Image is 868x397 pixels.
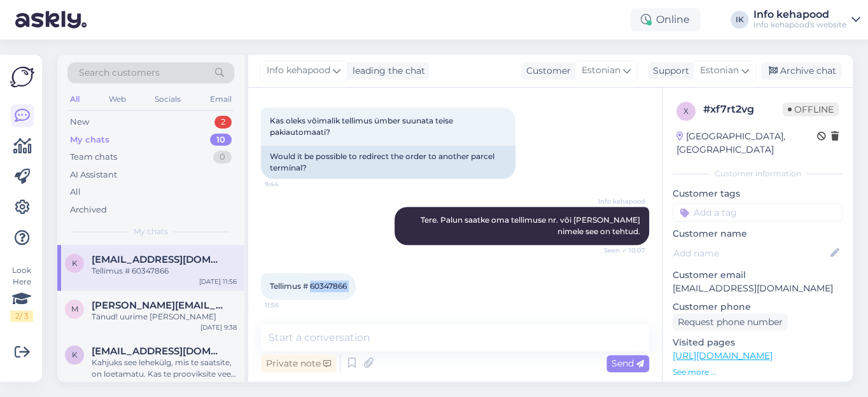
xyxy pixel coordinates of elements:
div: [DATE] 9:38 [200,323,237,332]
div: [GEOGRAPHIC_DATA], [GEOGRAPHIC_DATA] [676,130,817,157]
span: Estonian [700,64,739,78]
div: All [70,186,81,198]
a: [URL][DOMAIN_NAME] [673,350,773,361]
img: Askly Logo [10,65,34,89]
div: Tänud! uurime [PERSON_NAME] [92,311,237,323]
div: Info kehapood [753,10,846,20]
span: klenja.tiitsar@gmail.com [92,345,224,357]
div: Look Here [10,265,33,322]
div: # xf7rt2vg [703,102,783,117]
span: k [72,258,78,268]
div: Support [648,64,689,78]
div: All [67,91,82,108]
span: Search customers [79,66,160,80]
div: My chats [70,134,109,146]
div: [DATE] 11:56 [199,277,237,286]
span: 11:56 [265,300,312,310]
div: AI Assistant [70,169,117,181]
div: New [70,116,89,129]
span: My chats [134,226,168,237]
div: Request phone number [673,314,788,331]
input: Add name [673,246,828,260]
span: katy.haapsal@gmail.com [92,254,224,265]
a: Info kehapoodInfo kehapood's website [753,10,860,30]
div: Web [106,91,129,108]
div: IK [731,11,748,29]
div: Private note [261,355,336,372]
span: Estonian [582,64,620,78]
span: Tellimus # 60347866 [270,281,347,291]
span: Offline [783,102,839,116]
p: Customer name [673,227,843,240]
div: Customer information [673,168,843,179]
div: 2 / 3 [10,310,33,322]
p: See more ... [673,366,843,378]
div: Info kehapood's website [753,20,846,30]
div: [DATE] 14:28 [197,380,237,389]
p: [EMAIL_ADDRESS][DOMAIN_NAME] [673,282,843,295]
div: Customer [521,64,571,78]
div: Archived [70,204,107,216]
span: Send [612,358,644,369]
div: Online [631,8,700,31]
p: Customer phone [673,300,843,314]
div: Email [207,91,234,108]
span: m [71,304,78,314]
div: Would it be possible to redirect the order to another parcel terminal? [261,146,515,179]
div: Kahjuks see lehekülg, mis te saatsite, on loetamatu. Kas te prooviksite veel ostukorvist sellise ... [92,357,237,380]
span: Info kehapood [598,197,645,206]
div: leading the chat [347,64,425,78]
div: 2 [214,116,232,129]
span: Tere. Palun saatke oma tellimuse nr. või [PERSON_NAME] nimele see on tehtud. [421,215,642,236]
div: Team chats [70,151,117,164]
span: Seen ✓ 10:07 [598,246,645,255]
div: Archive chat [761,62,841,80]
span: k [72,350,78,359]
div: Socials [152,91,183,108]
span: Kas oleks võimalik tellimus ümber suunata teise pakiautomaati? [270,116,455,137]
p: Customer tags [673,187,843,200]
div: 0 [213,151,232,164]
span: x [683,106,689,116]
span: 9:44 [265,179,312,189]
p: Customer email [673,268,843,282]
div: Tellimus # 60347866 [92,265,237,277]
input: Add a tag [673,203,843,222]
span: Info kehapood [267,64,330,78]
p: Visited pages [673,336,843,349]
div: 10 [210,134,232,146]
span: marjamaa.michel@gmail.com [92,300,224,311]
